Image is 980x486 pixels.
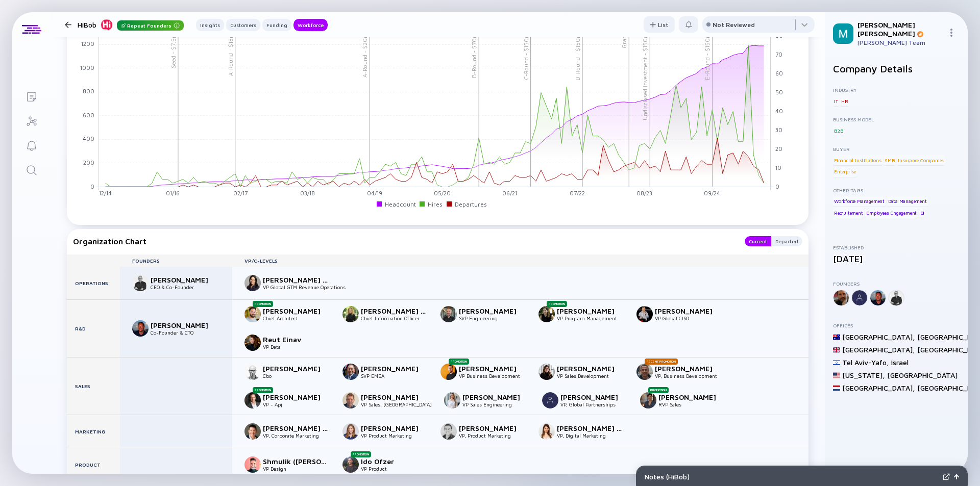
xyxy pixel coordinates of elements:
img: Ido Stern picture [440,306,457,322]
div: VP Sales Engineering [462,401,530,407]
div: Departed [771,236,802,246]
div: VP, Global Partnerships [560,401,628,407]
div: Marketing [67,415,120,448]
div: [GEOGRAPHIC_DATA] , [842,383,915,392]
tspan: 08/23 [636,190,652,196]
img: Netherlands Flag [833,385,840,392]
div: [PERSON_NAME] [655,364,722,373]
img: Tali Chuchinsky picture [342,423,359,440]
tspan: 200 [83,159,94,166]
div: [PERSON_NAME] [655,306,722,315]
div: [DATE] [833,253,960,264]
img: Ronni Zehavi picture [132,275,149,291]
div: [PERSON_NAME] [658,393,726,401]
a: Lists [12,84,51,108]
img: Michal Lewy Harush picture [342,306,359,322]
div: Chief Information Officer [361,315,428,321]
button: Insights [196,19,224,31]
div: B2B [833,125,844,136]
tspan: 600 [83,112,94,118]
div: Industry [833,87,960,93]
div: Operations [67,267,120,299]
div: Data Management [887,196,928,207]
tspan: 12/14 [99,190,112,196]
div: [PERSON_NAME] [557,364,624,373]
img: Yoav Gur picture [440,364,457,380]
img: Open Notes [954,474,959,479]
a: Reminders [12,133,51,157]
img: Israel Flag [833,359,840,366]
div: [PERSON_NAME] [462,393,530,401]
div: [PERSON_NAME] [560,393,628,401]
tspan: 02/17 [233,190,248,196]
img: Nadav Goshen picture [244,364,261,380]
img: Mordechai Profile Picture [833,23,853,44]
div: [PERSON_NAME] (He/Him) [263,424,330,432]
div: Not Reviewed [713,21,755,29]
tspan: 01/16 [166,190,180,196]
div: Other Tags [833,187,960,193]
tspan: 40 [775,107,783,114]
tspan: 20 [775,145,782,151]
div: Promotion [351,451,371,457]
img: Orly Gerassi Ganor picture [244,275,261,291]
div: Israel [891,358,909,367]
div: Offices [833,322,960,328]
div: Tel Aviv-Yafo , [842,358,889,367]
img: Israel David picture [132,320,149,337]
img: Damien Andreasen picture [244,392,261,408]
img: United States Flag [833,372,840,379]
tspan: 1000 [80,64,94,71]
img: Ido Ofzer picture [342,456,359,473]
div: [PERSON_NAME] [459,306,526,315]
div: Sales [67,357,120,415]
div: Co-Founder & CTO [151,329,218,336]
div: [PERSON_NAME] Ziv [557,424,624,432]
div: VP Sales, [GEOGRAPHIC_DATA] [361,401,432,407]
div: VP Sales Development [557,373,624,379]
div: VP Global GTM Revenue Operations [263,284,346,290]
div: VP Design [263,466,330,472]
div: SMB [884,155,895,165]
div: Promotion [547,301,567,307]
div: VP Data [263,344,330,350]
div: List [644,17,675,33]
div: VP Global CISO [655,315,722,321]
div: VP, Digital Marketing [557,432,624,439]
img: Rick Klein picture [342,392,359,408]
div: VP Business Development [459,373,526,379]
div: SVP Engineering [459,315,526,321]
tspan: 400 [83,135,94,142]
img: Shmulik (Sam) Albo picture [244,456,261,473]
div: [GEOGRAPHIC_DATA] , [842,345,915,354]
div: RVP Sales [658,401,726,407]
div: [GEOGRAPHIC_DATA] , [842,332,915,341]
div: Shmulik ([PERSON_NAME]) [PERSON_NAME] [263,457,330,466]
div: VP - Apj [263,401,330,407]
img: Expand Notes [943,473,950,480]
div: [PERSON_NAME] [557,306,624,315]
div: [PERSON_NAME] [PERSON_NAME] [361,306,428,315]
a: Investor Map [12,108,51,133]
div: [PERSON_NAME] Team [857,39,943,46]
tspan: 10 [775,164,781,170]
div: [PERSON_NAME] [361,424,428,432]
div: [PERSON_NAME] [151,321,218,329]
div: Insurance Companies [897,155,945,165]
div: VP, Product Marketing [459,432,526,439]
tspan: 07/22 [570,190,585,196]
button: Current [745,236,771,246]
div: IT [833,96,839,106]
img: Kelly Lichtenberger picture [538,364,555,380]
tspan: 60 [775,69,783,76]
div: Founders [833,280,960,287]
h2: Company Details [833,63,960,74]
img: Dana Verthaim picture [538,306,555,322]
div: [PERSON_NAME] [PERSON_NAME] [857,20,943,38]
div: Funding [262,20,291,30]
div: [PERSON_NAME] [459,364,526,373]
tspan: 05/20 [434,190,451,196]
img: United Kingdom Flag [833,346,840,353]
img: Menu [947,29,955,37]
